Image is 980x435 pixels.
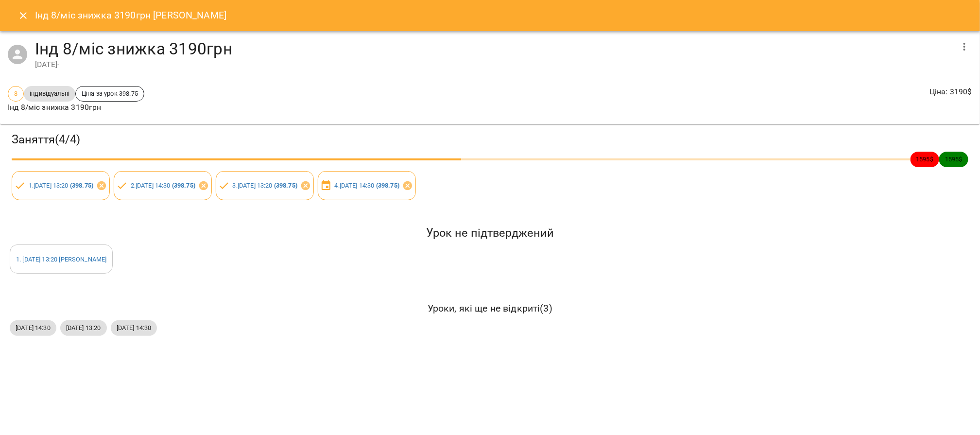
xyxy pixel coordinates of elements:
div: 3.[DATE] 13:20 (398.75) [216,171,314,200]
b: ( 398.75 ) [70,182,93,189]
h6: Уроки, які ще не відкриті ( 3 ) [10,301,970,316]
b: ( 398.75 ) [172,182,195,189]
a: 4.[DATE] 14:30 (398.75) [335,182,399,189]
span: Ціна за урок 398.75 [76,89,144,98]
button: Close [12,4,35,27]
a: 1.[DATE] 13:20 (398.75) [29,182,93,189]
a: 1. [DATE] 13:20 [PERSON_NAME] [16,256,106,263]
span: 1595 $ [939,155,968,164]
div: 4.[DATE] 14:30 (398.75) [318,171,416,200]
a: 2.[DATE] 14:30 (398.75) [131,182,195,189]
div: 1.[DATE] 13:20 (398.75) [12,171,110,200]
span: [DATE] 14:30 [111,323,157,332]
p: Інд 8/міс знижка 3190грн [8,102,144,113]
span: 8 [8,89,23,98]
span: 1595 $ [911,155,940,164]
b: ( 398.75 ) [376,182,399,189]
p: Ціна : 3190 $ [929,86,972,98]
span: [DATE] 13:20 [60,323,107,332]
h3: Заняття ( 4 / 4 ) [12,132,968,147]
a: 3.[DATE] 13:20 (398.75) [233,182,297,189]
span: [DATE] 14:30 [10,323,56,332]
div: 2.[DATE] 14:30 (398.75) [114,171,212,200]
h6: Інд 8/міс знижка 3190грн [PERSON_NAME] [35,8,227,23]
h5: Урок не підтверджений [10,226,970,241]
b: ( 398.75 ) [274,182,297,189]
span: індивідуальні [24,89,75,98]
h4: Інд 8/міс знижка 3190грн [35,39,953,59]
div: [DATE] - [35,59,953,70]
